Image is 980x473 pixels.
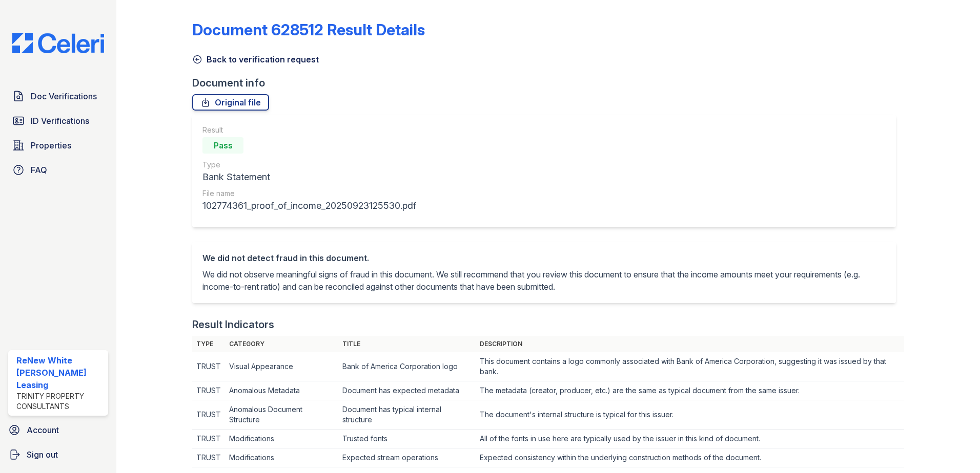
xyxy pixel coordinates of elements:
td: All of the fonts in use here are typically used by the issuer in this kind of document. [476,429,904,448]
a: Account [4,420,112,440]
td: Expected stream operations [338,448,476,467]
div: Pass [202,137,243,154]
th: Title [338,336,476,352]
a: Back to verification request [192,53,319,66]
td: Anomalous Document Structure [225,400,338,429]
td: Modifications [225,429,338,448]
td: TRUST [192,448,225,467]
a: Original file [192,94,269,111]
div: Result [202,125,416,135]
td: TRUST [192,400,225,429]
th: Type [192,336,225,352]
td: TRUST [192,352,225,381]
td: Visual Appearance [225,352,338,381]
td: Document has typical internal structure [338,400,476,429]
div: Trinity Property Consultants [16,391,104,412]
div: Type [202,160,416,170]
span: FAQ [31,164,47,176]
div: 102774361_proof_of_income_20250923125530.pdf [202,199,416,213]
td: Expected consistency within the underlying construction methods of the document. [476,448,904,467]
td: TRUST [192,381,225,400]
div: ReNew White [PERSON_NAME] Leasing [16,354,104,391]
div: Bank Statement [202,170,416,184]
th: Category [225,336,338,352]
td: Document has expected metadata [338,381,476,400]
th: Description [476,336,904,352]
a: FAQ [8,160,108,180]
td: Bank of America Corporation logo [338,352,476,381]
div: File name [202,188,416,199]
td: The document's internal structure is typical for this issuer. [476,400,904,429]
div: We did not detect fraud in this document. [202,252,886,264]
span: ID Verifications [31,115,89,127]
td: The metadata (creator, producer, etc.) are the same as typical document from the same issuer. [476,381,904,400]
span: Properties [31,139,71,152]
td: Trusted fonts [338,429,476,448]
a: ID Verifications [8,111,108,131]
span: Doc Verifications [31,90,97,102]
a: Doc Verifications [8,86,108,106]
a: Properties [8,135,108,156]
span: Sign out [27,448,58,461]
td: This document contains a logo commonly associated with Bank of America Corporation, suggesting it... [476,352,904,381]
p: We did not observe meaningful signs of fraud in this document. We still recommend that you review... [202,268,886,293]
img: CE_Logo_Blue-a8612792a0a2168367f1c8372b55b34899dd931a85d93a1a3d3e32e68fde9ad4.png [4,33,112,53]
td: Modifications [225,448,338,467]
a: Document 628512 Result Details [192,20,425,39]
td: Anomalous Metadata [225,381,338,400]
span: Account [27,424,59,436]
a: Sign out [4,444,112,465]
div: Document info [192,76,904,90]
td: TRUST [192,429,225,448]
div: Result Indicators [192,317,274,332]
